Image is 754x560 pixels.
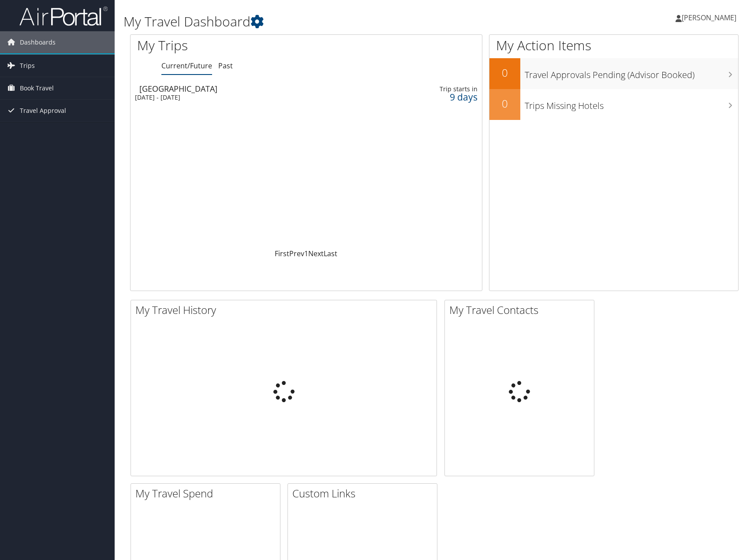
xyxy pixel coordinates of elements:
[20,55,35,77] span: Trips
[489,58,738,89] a: 0Travel Approvals Pending (Advisor Booked)
[489,89,738,120] a: 0Trips Missing Hotels
[123,12,538,31] h1: My Travel Dashboard
[20,100,66,122] span: Travel Approval
[682,13,736,22] span: [PERSON_NAME]
[308,249,324,258] a: Next
[489,96,520,111] h2: 0
[20,77,54,99] span: Book Travel
[525,95,738,112] h3: Trips Missing Hotels
[489,65,520,80] h2: 0
[324,249,337,258] a: Last
[19,6,108,26] img: airportal-logo.png
[449,302,594,317] h2: My Travel Contacts
[218,61,233,71] a: Past
[275,249,289,258] a: First
[525,64,738,81] h3: Travel Approvals Pending (Advisor Booked)
[401,93,478,101] div: 9 days
[676,4,745,31] a: [PERSON_NAME]
[137,36,329,55] h1: My Trips
[161,61,212,71] a: Current/Future
[304,249,308,258] a: 1
[139,85,362,93] div: [GEOGRAPHIC_DATA]
[20,31,56,53] span: Dashboards
[489,36,738,55] h1: My Action Items
[135,486,280,501] h2: My Travel Spend
[401,85,478,93] div: Trip starts in
[135,302,437,317] h2: My Travel History
[135,93,357,101] div: [DATE] - [DATE]
[292,486,437,501] h2: Custom Links
[289,249,304,258] a: Prev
